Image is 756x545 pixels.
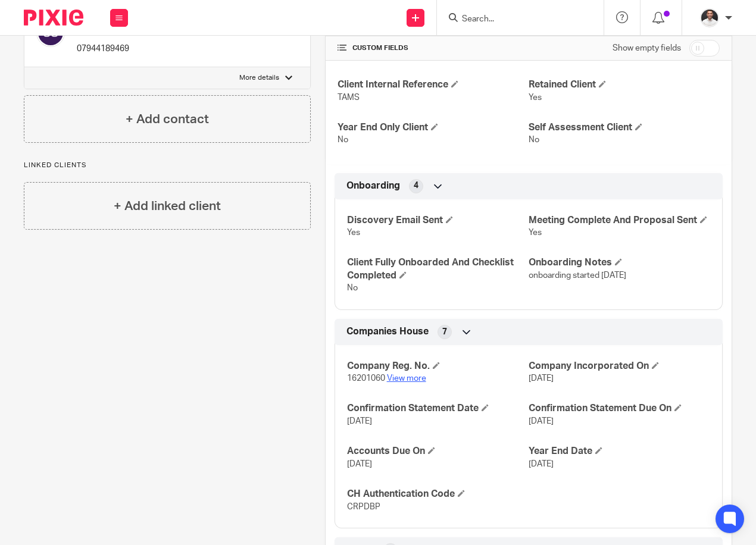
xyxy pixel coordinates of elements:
p: More details [239,73,279,83]
img: Pixie [24,10,83,26]
span: [DATE] [529,460,554,468]
input: Search [461,14,568,25]
span: [DATE] [347,417,372,425]
h4: CUSTOM FIELDS [338,43,529,53]
label: Show empty fields [613,42,681,54]
a: View more [387,374,426,383]
span: onboarding started [DATE] [529,271,626,280]
h4: Client Fully Onboarded And Checklist Completed [347,256,529,282]
span: Yes [529,228,542,237]
span: Yes [347,228,360,237]
h4: Discovery Email Sent [347,214,529,227]
h4: CH Authentication Code [347,488,529,500]
h4: + Add linked client [114,197,221,215]
img: dom%20slack.jpg [700,8,719,27]
span: 4 [414,180,418,192]
h4: Accounts Due On [347,445,529,458]
h4: Meeting Complete And Proposal Sent [529,214,710,227]
h4: Company Incorporated On [529,360,710,372]
h4: Onboarding Notes [529,256,710,269]
span: No [338,136,348,144]
span: 7 [442,326,447,338]
h4: Retained Client [529,79,720,91]
span: [DATE] [529,374,554,383]
p: Linked clients [24,161,311,170]
span: No [529,136,539,144]
span: CRPDBP [347,503,380,511]
span: Yes [529,93,542,102]
h4: + Add contact [126,110,209,129]
h4: Client Internal Reference [338,79,529,91]
h4: Confirmation Statement Date [347,402,529,415]
h4: Year End Date [529,445,710,458]
span: [DATE] [529,417,554,425]
span: Onboarding [346,180,400,192]
span: TAMS [338,93,360,102]
p: 07944189469 [77,43,154,55]
h4: Self Assessment Client [529,121,720,134]
span: 16201060 [347,374,385,383]
span: [DATE] [347,460,372,468]
span: Companies House [346,325,429,338]
h4: Year End Only Client [338,121,529,134]
h4: Confirmation Statement Due On [529,402,710,415]
h4: Company Reg. No. [347,360,529,372]
span: No [347,284,358,292]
